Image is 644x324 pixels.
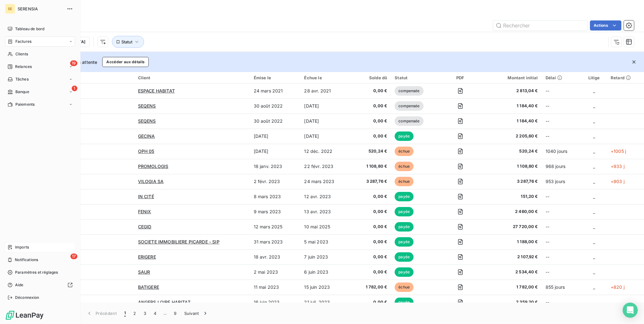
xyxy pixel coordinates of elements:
[138,254,156,260] span: ERIGERE
[611,164,625,169] span: +933 j
[395,147,414,156] span: échue
[300,114,351,129] td: [DATE]
[395,131,414,141] span: payée
[542,295,581,310] td: --
[355,254,387,260] span: 0,00 €
[542,265,581,280] td: --
[485,284,538,290] span: 1 782,00 €
[138,239,219,244] span: SOCIETE IMMOBILIERE PICARDE - SIP
[138,269,150,275] span: SAUR
[593,118,595,124] span: _
[593,284,595,290] span: _
[138,179,164,184] span: VILOGIA SA
[300,174,351,189] td: 24 mars 2023
[493,20,587,31] input: Rechercher
[593,133,595,139] span: _
[138,88,175,93] span: ESPACE HABITAT
[102,57,149,67] button: Accéder aux détails
[300,98,351,114] td: [DATE]
[250,234,301,249] td: 31 mars 2023
[138,209,151,214] span: FENIX
[623,303,638,318] div: Open Intercom Messenger
[300,219,351,234] td: 10 mai 2025
[395,267,414,277] span: payée
[130,307,140,320] button: 2
[443,75,477,80] div: PDF
[250,174,301,189] td: 2 févr. 2023
[160,308,170,318] span: …
[395,86,423,96] span: compensée
[250,159,301,174] td: 18 janv. 2023
[542,219,581,234] td: --
[250,249,301,265] td: 18 avr. 2023
[180,307,212,320] button: Suivant
[593,209,595,214] span: _
[15,270,58,275] span: Paramètres et réglages
[250,144,301,159] td: [DATE]
[140,307,150,320] button: 3
[485,299,538,305] span: 2 359,20 €
[485,193,538,200] span: 151,20 €
[485,133,538,139] span: 2 205,60 €
[355,299,387,305] span: 0,00 €
[15,89,29,95] span: Banque
[150,307,160,320] button: 4
[485,118,538,124] span: 1 184,40 €
[395,116,423,126] span: compensée
[82,307,120,320] button: Précédent
[355,88,387,94] span: 0,00 €
[300,189,351,204] td: 12 avr. 2023
[485,209,538,215] span: 2 460,00 €
[395,222,414,232] span: payée
[395,75,436,80] div: Statut
[485,103,538,109] span: 1 184,40 €
[395,252,414,262] span: payée
[593,148,595,154] span: _
[485,75,538,80] div: Montant initial
[250,265,301,280] td: 2 mai 2023
[250,219,301,234] td: 12 mars 2025
[542,249,581,265] td: --
[593,224,595,229] span: _
[300,249,351,265] td: 7 juin 2023
[5,310,44,320] img: Logo LeanPay
[15,244,29,250] span: Imports
[138,75,246,80] div: Client
[250,280,301,295] td: 11 mai 2023
[593,194,595,199] span: _
[250,189,301,204] td: 8 mars 2023
[355,133,387,139] span: 0,00 €
[542,129,581,144] td: --
[485,224,538,230] span: 27 720,00 €
[15,257,38,263] span: Notifications
[121,39,132,44] span: Statut
[593,164,595,169] span: _
[611,284,625,290] span: +820 j
[542,144,581,159] td: 1040 jours
[15,64,32,70] span: Relances
[611,75,640,80] div: Retard
[485,88,538,94] span: 2 813,04 €
[542,98,581,114] td: --
[355,209,387,215] span: 0,00 €
[70,60,77,66] span: 19
[395,237,414,247] span: payée
[300,159,351,174] td: 22 févr. 2023
[542,83,581,98] td: --
[593,88,595,93] span: _
[300,295,351,310] td: 21 juil. 2023
[395,101,423,111] span: compensée
[15,102,35,107] span: Paiements
[250,98,301,114] td: 30 août 2022
[355,193,387,200] span: 0,00 €
[300,234,351,249] td: 5 mai 2023
[138,133,155,139] span: GECINA
[18,6,63,11] span: SERENSIA
[72,86,77,91] span: 1
[5,4,15,14] div: SE
[395,177,414,186] span: échue
[485,239,538,245] span: 1 188,00 €
[395,207,414,216] span: payée
[355,178,387,185] span: 3 287,76 €
[542,174,581,189] td: 953 jours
